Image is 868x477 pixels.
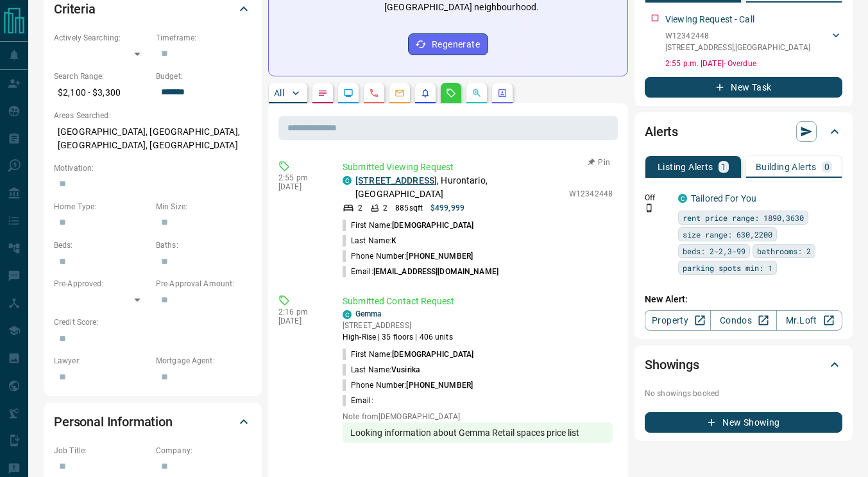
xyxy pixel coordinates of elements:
p: [DATE] [278,317,323,325]
p: [DATE] [278,182,323,191]
p: Lawyer: [54,355,149,367]
p: 885 sqft [395,202,423,214]
p: 2:55 pm [278,173,323,182]
a: Mr.Loft [776,310,842,331]
h2: Personal Information [54,412,173,432]
p: Min Size: [156,201,251,212]
div: condos.ca [678,194,687,203]
span: beds: 2-2,3-99 [683,245,745,257]
p: Home Type: [54,201,149,212]
p: All [274,89,284,98]
div: Looking information about Gemma Retail spaces price list [343,422,613,443]
p: Listing Alerts [658,162,713,171]
div: Alerts [645,116,842,147]
p: Email: [343,266,498,277]
svg: Listing Alerts [420,88,430,98]
a: Condos [710,310,776,331]
p: High-Rise | 35 floors | 406 units [343,331,453,343]
p: Phone Number: [343,250,473,262]
p: [GEOGRAPHIC_DATA], [GEOGRAPHIC_DATA], [GEOGRAPHIC_DATA], [GEOGRAPHIC_DATA] [54,121,251,156]
button: New Showing [645,412,842,433]
p: Job Title: [54,445,149,456]
p: $499,999 [430,202,464,214]
div: condos.ca [343,176,352,185]
span: size range: 630,2200 [683,228,772,241]
div: Showings [645,349,842,380]
span: [EMAIL_ADDRESS][DOMAIN_NAME] [373,267,498,276]
p: Pre-Approval Amount: [156,278,251,290]
p: [STREET_ADDRESS] , [GEOGRAPHIC_DATA] [665,42,810,53]
a: [STREET_ADDRESS] [355,175,437,186]
p: 2 [358,202,362,214]
span: [DEMOGRAPHIC_DATA] [392,221,473,230]
button: Regenerate [408,33,488,55]
p: Last Name: [343,364,420,376]
p: Last Name: [343,235,396,247]
svg: Push Notification Only [645,204,654,212]
div: Personal Information [54,406,251,437]
p: First Name: [343,349,473,360]
p: Budget: [156,71,251,82]
p: Baths: [156,239,251,251]
p: 0 [824,162,830,171]
p: Search Range: [54,71,149,82]
h2: Alerts [645,121,678,142]
p: Beds: [54,239,149,251]
p: Email: [343,395,373,406]
div: condos.ca [343,310,352,319]
p: Note from [DEMOGRAPHIC_DATA] [343,412,613,421]
p: First Name: [343,220,473,231]
p: 2 [383,202,387,214]
span: K [391,236,396,245]
svg: Lead Browsing Activity [343,88,353,98]
p: Pre-Approved: [54,278,149,290]
p: Submitted Viewing Request [343,160,613,174]
p: Actively Searching: [54,32,149,44]
a: Tailored For You [691,193,756,204]
p: No showings booked [645,388,842,399]
p: $2,100 - $3,300 [54,82,149,103]
button: Pin [581,157,618,168]
p: Credit Score: [54,317,251,328]
span: [PHONE_NUMBER] [406,381,473,390]
p: 2:16 pm [278,308,323,317]
p: [STREET_ADDRESS] [343,320,453,331]
svg: Opportunities [472,88,482,98]
svg: Requests [446,88,456,98]
p: 1 [721,162,726,171]
p: Mortgage Agent: [156,355,251,367]
span: bathrooms: 2 [757,245,811,257]
span: [PHONE_NUMBER] [406,252,473,261]
svg: Calls [369,88,379,98]
svg: Emails [395,88,405,98]
p: New Alert: [645,293,842,306]
a: Gemma [355,309,382,318]
p: W12342448 [569,188,613,200]
p: Phone Number: [343,379,473,391]
p: Building Alerts [756,162,817,171]
p: Company: [156,445,251,456]
p: 2:55 p.m. [DATE] - Overdue [665,58,842,69]
button: New Task [645,77,842,98]
span: Vusirika [391,365,420,374]
p: Submitted Contact Request [343,295,613,308]
span: [DEMOGRAPHIC_DATA] [392,350,473,359]
p: Timeframe: [156,32,251,44]
h2: Showings [645,354,699,375]
span: parking spots min: 1 [683,261,772,274]
a: Property [645,310,711,331]
svg: Agent Actions [497,88,507,98]
p: Off [645,192,670,204]
span: rent price range: 1890,3630 [683,211,804,224]
p: Motivation: [54,162,251,174]
p: Areas Searched: [54,110,251,121]
p: W12342448 [665,30,810,42]
p: Viewing Request - Call [665,13,754,26]
div: W12342448[STREET_ADDRESS],[GEOGRAPHIC_DATA] [665,28,842,56]
svg: Notes [318,88,328,98]
p: , Hurontario, [GEOGRAPHIC_DATA] [355,174,563,201]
